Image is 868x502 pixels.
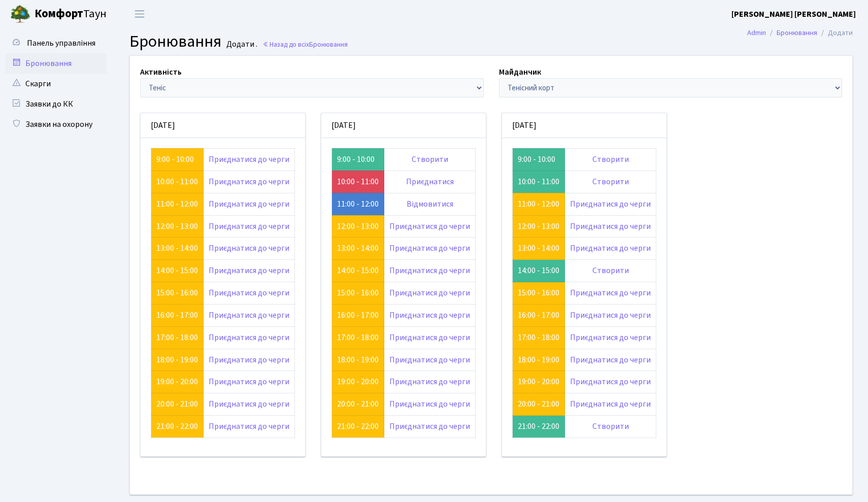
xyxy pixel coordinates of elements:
a: Приєднатися до черги [389,354,470,365]
div: [DATE] [502,113,666,138]
span: Бронювання [129,30,221,53]
a: Бронювання [5,53,107,74]
a: Admin [747,27,766,38]
a: Приєднатися до черги [570,243,651,254]
a: 17:00 - 18:00 [337,332,379,343]
span: Таун [35,6,107,23]
td: 21:00 - 22:00 [513,416,565,438]
button: Переключити навігацію [127,6,152,22]
a: Приєднатися до черги [209,243,289,254]
a: Приєднатися до черги [389,221,470,232]
a: 10:00 - 11:00 [156,176,198,187]
a: Відмовитися [407,198,453,210]
a: Приєднатися до черги [209,265,289,276]
a: Приєднатися до черги [570,332,651,343]
a: Приєднатися до черги [570,354,651,365]
a: Заявки до КК [5,94,107,114]
a: Приєднатися до черги [209,332,289,343]
a: 20:00 - 21:00 [156,398,198,410]
a: 11:00 - 12:00 [337,198,379,210]
a: 12:00 - 13:00 [337,221,379,232]
a: 20:00 - 21:00 [337,398,379,410]
a: Заявки на охорону [5,114,107,135]
a: Приєднатися до черги [570,310,651,321]
a: [PERSON_NAME] [PERSON_NAME] [731,8,856,20]
a: Створити [592,154,629,165]
a: 12:00 - 13:00 [518,221,559,232]
a: Створити [592,176,629,187]
a: Приєднатися до черги [209,310,289,321]
a: 12:00 - 13:00 [156,221,198,232]
a: Приєднатися до черги [389,398,470,410]
a: Приєднатися до черги [209,398,289,410]
a: 13:00 - 14:00 [156,243,198,254]
a: Створити [412,154,448,165]
a: 19:00 - 20:00 [518,376,559,387]
a: Панель управління [5,33,107,53]
a: 11:00 - 12:00 [156,198,198,210]
td: 10:00 - 11:00 [513,171,565,193]
a: Приєднатися до черги [209,221,289,232]
a: 20:00 - 21:00 [518,398,559,410]
a: Приєднатися до черги [389,287,470,298]
a: 21:00 - 22:00 [337,421,379,432]
img: logo.png [10,4,30,24]
b: Комфорт [35,6,83,22]
a: 16:00 - 17:00 [518,310,559,321]
a: 15:00 - 16:00 [337,287,379,298]
li: Додати [817,27,853,39]
a: Приєднатися до черги [209,354,289,365]
a: Приєднатися до черги [389,243,470,254]
a: 17:00 - 18:00 [518,332,559,343]
a: 10:00 - 11:00 [337,176,379,187]
a: Створити [592,265,629,276]
a: Приєднатися до черги [389,332,470,343]
a: Назад до всіхБронювання [262,40,348,49]
a: Приєднатися до черги [570,398,651,410]
td: 9:00 - 10:00 [513,148,565,171]
a: Приєднатися до черги [209,376,289,387]
a: 19:00 - 20:00 [337,376,379,387]
a: 18:00 - 19:00 [156,354,198,365]
a: Приєднатися до черги [389,310,470,321]
div: [DATE] [141,113,305,138]
a: 16:00 - 17:00 [156,310,198,321]
a: Приєднатися [406,176,454,187]
a: Приєднатися до черги [209,287,289,298]
label: Активність [140,66,182,78]
a: 9:00 - 10:00 [156,154,194,165]
a: Приєднатися до черги [209,198,289,210]
a: 14:00 - 15:00 [156,265,198,276]
a: Приєднатися до черги [389,376,470,387]
a: Приєднатися до черги [209,421,289,432]
a: 13:00 - 14:00 [518,243,559,254]
a: Скарги [5,74,107,94]
a: 16:00 - 17:00 [337,310,379,321]
a: Бронювання [777,27,817,38]
div: [DATE] [321,113,486,138]
a: 11:00 - 12:00 [518,198,559,210]
label: Майданчик [499,66,541,78]
a: Приєднатися до черги [209,176,289,187]
span: Бронювання [309,40,348,49]
a: Приєднатися до черги [570,287,651,298]
a: Приєднатися до черги [389,265,470,276]
a: Приєднатися до черги [389,421,470,432]
a: 21:00 - 22:00 [156,421,198,432]
a: 18:00 - 19:00 [518,354,559,365]
a: Приєднатися до черги [570,221,651,232]
a: Створити [592,421,629,432]
a: 19:00 - 20:00 [156,376,198,387]
small: Додати . [224,40,257,49]
td: 14:00 - 15:00 [513,260,565,282]
span: Панель управління [27,38,95,49]
a: Приєднатися до черги [570,376,651,387]
a: 17:00 - 18:00 [156,332,198,343]
a: 14:00 - 15:00 [337,265,379,276]
a: 15:00 - 16:00 [518,287,559,298]
a: 15:00 - 16:00 [156,287,198,298]
b: [PERSON_NAME] [PERSON_NAME] [731,9,856,20]
td: 9:00 - 10:00 [332,148,384,171]
a: 13:00 - 14:00 [337,243,379,254]
a: Приєднатися до черги [209,154,289,165]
